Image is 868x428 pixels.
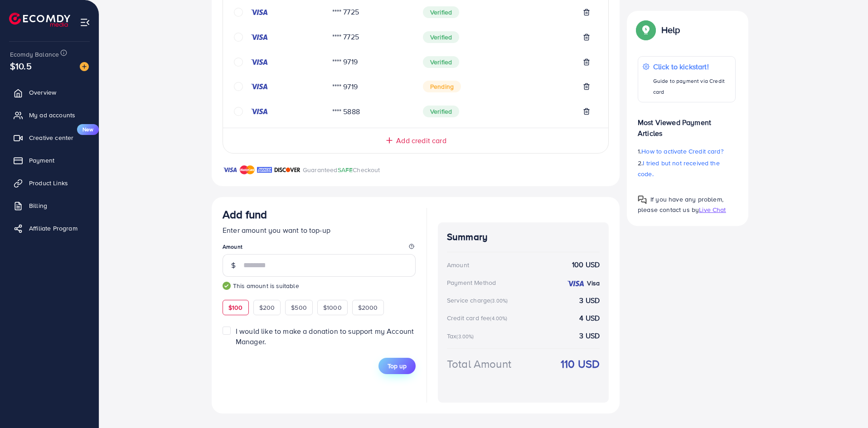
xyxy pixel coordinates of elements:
img: brand [223,164,238,175]
svg: circle [234,33,243,42]
p: 2. [638,158,736,179]
img: credit [250,34,268,41]
strong: 3 USD [579,331,600,341]
span: I tried but not received the code. [638,159,720,178]
div: Credit card fee [447,313,510,322]
small: (3.00%) [456,333,474,340]
span: Ecomdy Balance [10,50,59,59]
span: $2000 [358,303,378,312]
div: Amount [447,260,469,269]
svg: circle [234,58,243,67]
p: Most Viewed Payment Articles [638,110,736,139]
span: Live Chat [699,205,726,214]
a: Product Links [7,174,92,192]
p: Click to kickstart! [653,61,731,72]
img: credit [250,58,268,66]
svg: circle [234,82,243,91]
div: Service charge [447,296,510,305]
img: guide [223,282,231,290]
small: (3.00%) [490,297,508,304]
span: Verified [423,106,459,117]
span: Billing [29,201,47,210]
h3: Add fund [223,208,267,221]
div: Total Amount [447,356,511,372]
img: Popup guide [638,195,647,204]
span: Verified [423,31,459,43]
a: Creative centerNew [7,129,92,147]
span: Product Links [29,178,68,188]
span: Affiliate Program [29,224,78,233]
h4: Summary [447,231,600,243]
span: Creative center [29,133,73,142]
span: $1000 [323,303,342,312]
p: 1. [638,146,736,157]
img: brand [257,164,272,175]
div: Tax [447,332,477,341]
img: credit [250,108,268,115]
img: brand [240,164,255,175]
span: New [77,124,99,135]
span: $500 [291,303,307,312]
span: $200 [259,303,275,312]
img: logo [9,13,70,27]
span: Top up [388,361,407,370]
span: I would like to make a donation to support my Account Manager. [236,326,414,346]
span: Add credit card [396,135,446,146]
svg: circle [234,8,243,17]
p: Guide to payment via Credit card [653,76,731,97]
small: (4.00%) [490,315,507,322]
span: Verified [423,6,459,18]
strong: 110 USD [561,356,600,372]
a: My ad accounts [7,106,92,124]
a: Payment [7,151,92,169]
img: brand [274,164,301,175]
img: credit [250,9,268,16]
strong: 100 USD [572,260,600,270]
span: Payment [29,156,54,165]
strong: 4 USD [579,313,600,323]
a: Billing [7,197,92,215]
span: My ad accounts [29,111,75,120]
p: Guaranteed Checkout [303,164,380,175]
div: Payment Method [447,278,496,287]
strong: Visa [587,279,600,288]
a: Overview [7,83,92,101]
span: Overview [29,88,56,97]
span: $100 [228,303,243,312]
button: Top up [378,358,416,374]
p: Enter amount you want to top-up [223,225,416,236]
img: credit [567,280,585,287]
p: Help [661,24,680,35]
svg: circle [234,107,243,116]
span: If you have any problem, please contact us by [638,195,723,214]
img: menu [80,17,90,28]
span: $10.5 [10,59,32,72]
span: How to activate Credit card? [641,147,723,156]
small: This amount is suitable [223,281,416,290]
span: SAFE [338,165,353,174]
img: image [80,62,89,71]
strong: 3 USD [579,295,600,306]
span: Verified [423,56,459,68]
img: Popup guide [638,22,654,38]
a: Affiliate Program [7,219,92,237]
legend: Amount [223,243,416,254]
iframe: Chat [829,387,861,421]
span: Pending [423,81,461,92]
img: credit [250,83,268,90]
